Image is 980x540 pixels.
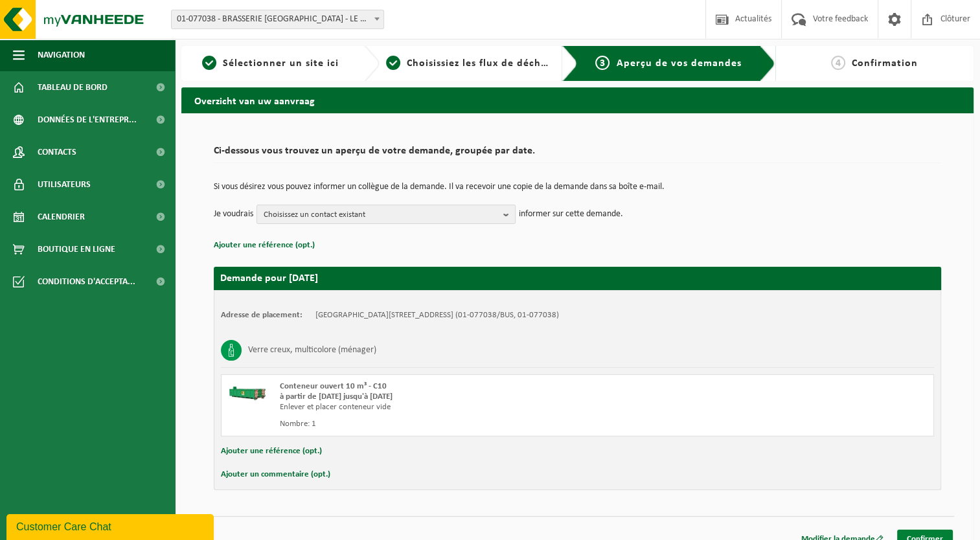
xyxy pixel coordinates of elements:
[38,136,76,168] span: Contacts
[172,10,383,28] span: 01-077038 - BRASSERIE ST FEUILLIEN - LE ROEULX
[831,56,845,70] span: 4
[228,381,267,401] img: HK-XC-10-GN-00.png
[223,58,339,69] span: Sélectionner un site ici
[280,402,630,412] div: Enlever et placer conteneur vide
[38,233,115,265] span: Boutique en ligne
[852,58,918,69] span: Confirmation
[214,205,253,224] p: Je voudrais
[38,71,108,104] span: Tableau de bord
[181,87,974,113] h2: Overzicht van uw aanvraag
[38,104,137,136] span: Données de l'entrepr...
[221,443,322,460] button: Ajouter une référence (opt.)
[256,205,516,224] button: Choisissez un contact existant
[6,512,216,540] iframe: chat widget
[386,56,552,71] a: 2Choisissiez les flux de déchets et récipients
[595,56,610,70] span: 3
[214,183,941,192] p: Si vous désirez vous pouvez informer un collègue de la demande. Il va recevoir une copie de la de...
[264,205,498,225] span: Choisissez un contact existant
[38,201,85,233] span: Calendrier
[171,10,384,29] span: 01-077038 - BRASSERIE ST FEUILLIEN - LE ROEULX
[38,39,85,71] span: Navigation
[407,58,622,69] span: Choisissiez les flux de déchets et récipients
[248,340,376,361] h3: Verre creux, multicolore (ménager)
[616,58,741,69] span: Aperçu de vos demandes
[38,265,135,298] span: Conditions d'accepta...
[221,466,330,483] button: Ajouter un commentaire (opt.)
[188,56,354,71] a: 1Sélectionner un site ici
[38,168,91,201] span: Utilisateurs
[214,237,315,254] button: Ajouter une référence (opt.)
[280,382,387,390] span: Conteneur ouvert 10 m³ - C10
[315,310,559,321] td: [GEOGRAPHIC_DATA][STREET_ADDRESS] (01-077038/BUS, 01-077038)
[214,146,941,163] h2: Ci-dessous vous trouvez un aperçu de votre demande, groupée par date.
[386,56,400,70] span: 2
[220,273,318,284] strong: Demande pour [DATE]
[280,419,630,429] div: Nombre: 1
[221,311,302,319] strong: Adresse de placement:
[280,392,393,401] strong: à partir de [DATE] jusqu'à [DATE]
[519,205,623,224] p: informer sur cette demande.
[202,56,216,70] span: 1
